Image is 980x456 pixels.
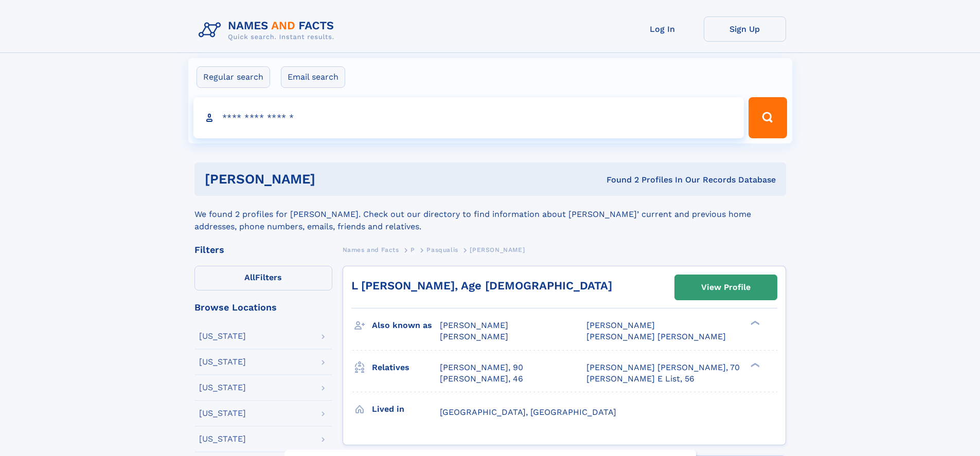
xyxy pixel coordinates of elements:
div: [US_STATE] [199,332,246,340]
a: Pasqualis [426,243,458,256]
h3: Lived in [372,400,440,418]
span: [PERSON_NAME] [PERSON_NAME] [586,332,726,341]
span: All [244,272,255,282]
div: Found 2 Profiles In Our Records Database [461,174,776,186]
img: Logo Names and Facts [194,16,343,44]
a: [PERSON_NAME] [PERSON_NAME], 70 [586,362,740,373]
a: [PERSON_NAME], 90 [440,362,523,373]
button: Search Button [749,97,787,138]
span: [PERSON_NAME] [440,320,508,330]
label: Regular search [197,66,270,88]
a: Log In [621,16,704,42]
div: ❯ [748,320,760,326]
a: Names and Facts [343,243,399,256]
span: [PERSON_NAME] [440,332,508,341]
a: [PERSON_NAME], 46 [440,373,523,385]
a: P [411,243,415,256]
a: View Profile [675,275,777,300]
div: [US_STATE] [199,384,246,392]
div: We found 2 profiles for [PERSON_NAME]. Check out our directory to find information about [PERSON_... [194,196,786,233]
div: [US_STATE] [199,409,246,417]
a: [PERSON_NAME] E List, 56 [586,373,694,385]
label: Email search [281,66,345,88]
div: Filters [194,245,332,254]
span: P [411,246,415,253]
span: Pasqualis [426,246,458,253]
input: search input [193,97,744,138]
div: ❯ [748,361,760,368]
span: [GEOGRAPHIC_DATA], [GEOGRAPHIC_DATA] [440,407,616,417]
h3: Also known as [372,317,440,334]
div: [US_STATE] [199,358,246,366]
h1: [PERSON_NAME] [205,173,461,186]
div: [US_STATE] [199,435,246,443]
a: Sign Up [704,16,786,42]
h3: Relatives [372,359,440,376]
label: Filters [194,266,332,290]
div: Browse Locations [194,303,332,312]
a: L [PERSON_NAME], Age [DEMOGRAPHIC_DATA] [351,279,612,292]
span: [PERSON_NAME] [586,320,655,330]
span: [PERSON_NAME] [470,246,525,253]
div: View Profile [701,276,751,299]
